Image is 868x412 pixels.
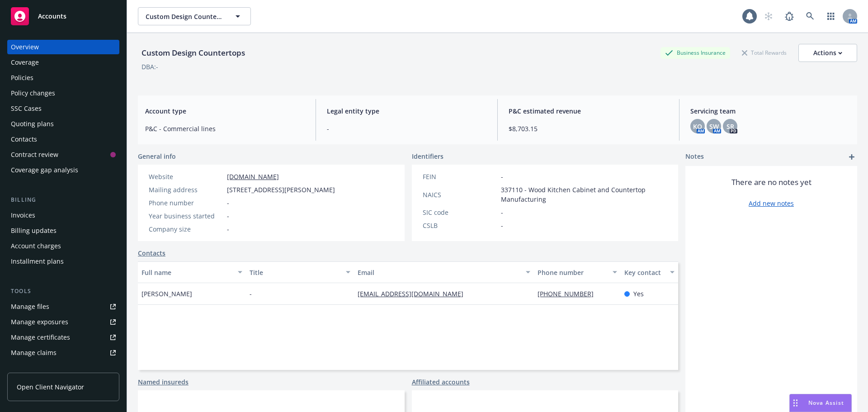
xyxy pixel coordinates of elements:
div: Contract review [11,147,58,162]
a: Coverage [7,55,119,70]
span: Accounts [38,13,66,20]
span: [STREET_ADDRESS][PERSON_NAME] [227,185,335,194]
div: Phone number [149,198,223,208]
div: FEIN [423,172,497,181]
span: Notes [685,152,704,162]
a: [PHONE_NUMBER] [538,289,601,298]
span: Servicing team [690,106,850,116]
a: SSC Cases [7,101,119,116]
span: Yes [633,289,644,298]
span: - [227,211,229,221]
a: Contract review [7,147,119,162]
div: Coverage gap analysis [11,163,78,177]
a: Start snowing [759,7,778,25]
div: CSLB [423,221,497,230]
div: Phone number [538,268,607,277]
button: Phone number [534,261,620,283]
span: There are no notes yet [731,177,811,188]
span: General info [138,152,176,161]
a: Affiliated accounts [412,377,470,387]
div: DBA: - [142,62,158,71]
span: - [327,124,486,133]
button: Nova Assist [789,394,852,412]
a: Billing updates [7,223,119,238]
a: Contacts [138,248,165,258]
div: Invoices [11,208,35,223]
div: Key contact [624,268,665,277]
div: Quoting plans [11,117,54,131]
a: Accounts [7,4,119,29]
div: Full name [142,268,232,277]
div: Company size [149,224,223,234]
span: - [227,224,229,234]
a: Quoting plans [7,117,119,131]
a: Overview [7,40,119,54]
span: - [501,172,503,181]
span: Identifiers [412,152,443,161]
div: Installment plans [11,254,64,269]
div: Mailing address [149,185,223,194]
a: Search [801,7,819,25]
button: Title [246,261,354,283]
a: Add new notes [749,199,794,208]
a: Manage certificates [7,330,119,345]
span: Account type [145,106,305,116]
span: Custom Design Countertops [146,12,224,21]
span: P&C - Commercial lines [145,124,305,133]
a: Policy changes [7,86,119,100]
a: Invoices [7,208,119,223]
button: Actions [798,44,857,62]
span: [PERSON_NAME] [142,289,192,298]
button: Full name [138,261,246,283]
span: - [227,198,229,208]
div: Tools [7,287,119,296]
span: - [250,289,252,298]
a: Contacts [7,132,119,147]
div: Manage exposures [11,315,68,329]
div: Account charges [11,239,61,253]
div: NAICS [423,190,497,199]
div: Website [149,172,223,181]
a: Account charges [7,239,119,253]
button: Email [354,261,534,283]
div: Coverage [11,55,39,70]
button: Key contact [621,261,678,283]
span: - [501,221,503,230]
a: add [846,152,857,162]
span: SW [709,122,719,131]
a: Manage files [7,299,119,314]
div: Email [358,268,520,277]
a: Manage claims [7,346,119,360]
a: Coverage gap analysis [7,163,119,177]
a: Manage exposures [7,315,119,329]
div: SIC code [423,208,497,217]
span: Open Client Navigator [17,382,84,392]
div: Billing [7,195,119,204]
a: Manage BORs [7,361,119,375]
div: Billing updates [11,223,57,238]
a: [EMAIL_ADDRESS][DOMAIN_NAME] [358,289,471,298]
a: Named insureds [138,377,189,387]
a: [DOMAIN_NAME] [227,172,279,181]
div: Manage claims [11,346,57,360]
a: Report a Bug [780,7,798,25]
div: Title [250,268,340,277]
div: Policy changes [11,86,55,100]
div: Overview [11,40,39,54]
div: SSC Cases [11,101,42,116]
a: Switch app [822,7,840,25]
div: Manage BORs [11,361,53,375]
span: Legal entity type [327,106,486,116]
button: Custom Design Countertops [138,7,251,25]
a: Installment plans [7,254,119,269]
a: Policies [7,71,119,85]
span: Nova Assist [808,399,844,407]
span: 337110 - Wood Kitchen Cabinet and Countertop Manufacturing [501,185,668,204]
div: Custom Design Countertops [138,47,249,59]
div: Actions [813,44,842,62]
span: $8,703.15 [509,124,668,133]
span: P&C estimated revenue [509,106,668,116]
span: KO [693,122,702,131]
div: Policies [11,71,33,85]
